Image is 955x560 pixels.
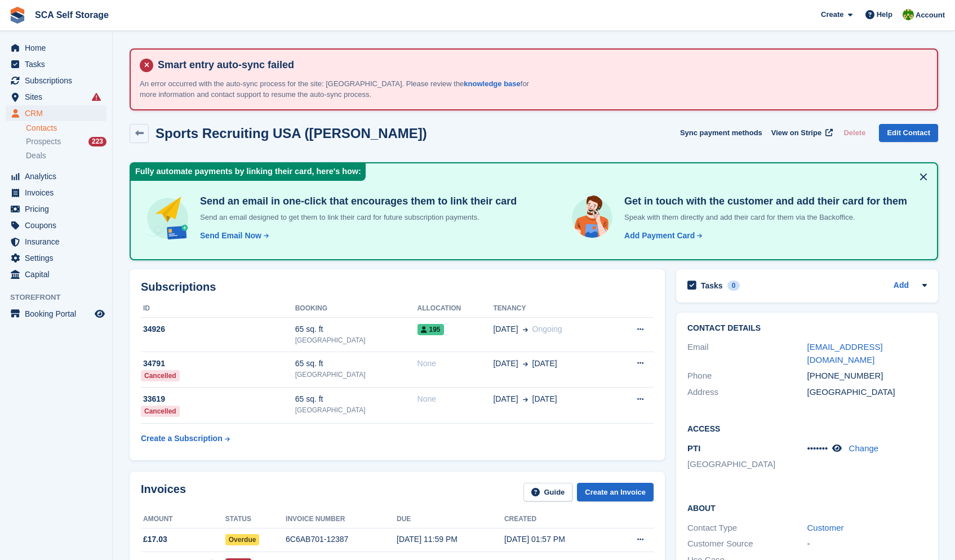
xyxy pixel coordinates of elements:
[25,185,92,201] span: Invoices
[504,510,612,528] th: Created
[687,324,927,333] h2: Contact Details
[727,281,740,291] div: 0
[225,510,286,528] th: Status
[417,358,494,370] div: None
[6,217,106,233] a: menu
[25,73,92,88] span: Subscriptions
[493,323,518,335] span: [DATE]
[877,9,892,20] span: Help
[26,150,106,162] a: Deals
[131,163,366,181] div: Fully automate payments by linking their card, here's how:
[6,306,106,322] a: menu
[687,458,807,471] li: [GEOGRAPHIC_DATA]
[25,217,92,233] span: Coupons
[25,306,92,322] span: Booking Portal
[141,393,295,405] div: 33619
[25,201,92,217] span: Pricing
[687,502,927,513] h2: About
[156,126,427,141] h2: Sports Recruiting USA ([PERSON_NAME])
[417,324,444,335] span: 195
[839,124,870,143] button: Delete
[141,323,295,335] div: 34926
[687,522,807,535] div: Contact Type
[493,358,518,370] span: [DATE]
[25,234,92,250] span: Insurance
[687,423,927,434] h2: Access
[25,105,92,121] span: CRM
[6,56,106,72] a: menu
[849,443,879,453] a: Change
[141,358,295,370] div: 34791
[807,523,844,532] a: Customer
[687,370,807,383] div: Phone
[767,124,835,143] a: View on Stripe
[687,537,807,550] div: Customer Source
[6,234,106,250] a: menu
[6,266,106,282] a: menu
[295,405,417,415] div: [GEOGRAPHIC_DATA]
[25,56,92,72] span: Tasks
[196,212,517,223] p: Send an email designed to get them to link their card for future subscription payments.
[196,195,517,208] h4: Send an email in one-click that encourages them to link their card
[141,428,230,449] a: Create a Subscription
[140,78,534,100] p: An error occurred with the auto-sync process for the site: [GEOGRAPHIC_DATA]. Please review the f...
[92,92,101,101] i: Smart entry sync failures have occurred
[493,300,612,318] th: Tenancy
[6,73,106,88] a: menu
[807,386,927,399] div: [GEOGRAPHIC_DATA]
[144,195,191,242] img: send-email-b5881ef4c8f827a638e46e229e590028c7e36e3a6c99d2365469aff88783de13.svg
[141,370,180,381] div: Cancelled
[10,292,112,303] span: Storefront
[25,250,92,266] span: Settings
[225,534,260,545] span: Overdue
[577,483,654,501] a: Create an Invoice
[504,534,612,545] div: [DATE] 01:57 PM
[6,105,106,121] a: menu
[771,127,821,139] span: View on Stripe
[6,89,106,105] a: menu
[26,136,61,147] span: Prospects
[295,335,417,345] div: [GEOGRAPHIC_DATA]
[680,124,762,143] button: Sync payment methods
[493,393,518,405] span: [DATE]
[687,341,807,366] div: Email
[807,443,828,453] span: •••••••
[25,89,92,105] span: Sites
[701,281,723,291] h2: Tasks
[286,510,397,528] th: Invoice number
[807,342,883,365] a: [EMAIL_ADDRESS][DOMAIN_NAME]
[879,124,938,143] a: Edit Contact
[25,168,92,184] span: Analytics
[141,510,225,528] th: Amount
[141,281,654,294] h2: Subscriptions
[88,137,106,146] div: 223
[143,534,167,545] span: £17.03
[141,406,180,417] div: Cancelled
[894,279,909,292] a: Add
[397,534,504,545] div: [DATE] 11:59 PM
[903,9,914,20] img: Sam Chapman
[807,537,927,550] div: -
[9,7,26,24] img: stora-icon-8386f47178a22dfd0bd8f6a31ec36ba5ce8667c1dd55bd0f319d3a0aa187defe.svg
[523,483,573,501] a: Guide
[916,10,945,21] span: Account
[6,201,106,217] a: menu
[141,433,223,445] div: Create a Subscription
[26,123,106,134] a: Contacts
[6,250,106,266] a: menu
[620,212,907,223] p: Speak with them directly and add their card for them via the Backoffice.
[26,150,46,161] span: Deals
[6,185,106,201] a: menu
[25,266,92,282] span: Capital
[295,393,417,405] div: 65 sq. ft
[821,9,843,20] span: Create
[807,370,927,383] div: [PHONE_NUMBER]
[532,358,557,370] span: [DATE]
[532,325,562,334] span: Ongoing
[295,323,417,335] div: 65 sq. ft
[6,40,106,56] a: menu
[6,168,106,184] a: menu
[295,300,417,318] th: Booking
[620,230,703,242] a: Add Payment Card
[141,300,295,318] th: ID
